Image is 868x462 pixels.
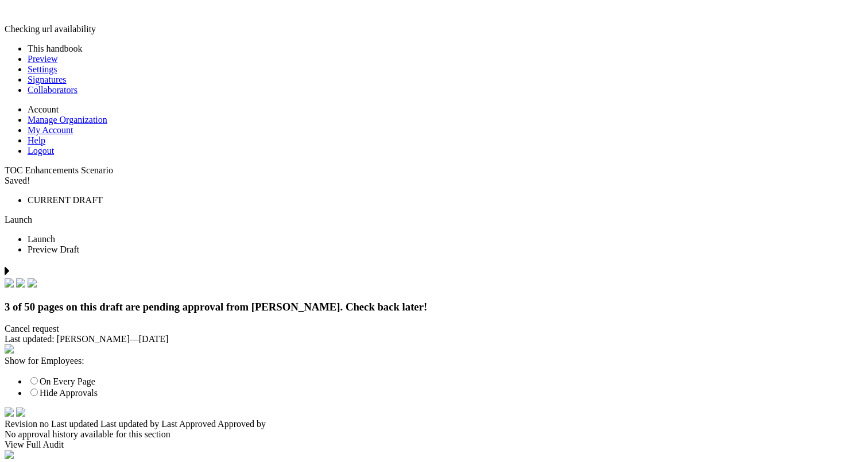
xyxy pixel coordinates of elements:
[28,54,57,64] a: Preview
[139,334,169,344] span: [DATE]
[66,301,427,313] span: on this draft are pending approval from [PERSON_NAME]. Check back later!
[28,195,103,205] span: CURRENT DRAFT
[5,419,49,429] span: Revision no
[28,125,73,135] a: My Account
[28,244,79,254] span: Preview Draft
[5,344,14,354] img: eye_approvals.svg
[218,419,266,429] span: Approved by
[5,440,863,450] div: View Full Audit
[5,407,14,417] img: time.svg
[28,234,55,244] span: Launch
[100,419,159,429] span: Last updated by
[28,388,98,398] label: Hide Approvals
[5,176,30,185] span: Saved!
[161,419,216,429] span: Last Approved
[16,407,25,417] img: arrow-down-white.svg
[28,64,57,74] a: Settings
[5,165,113,175] span: TOC Enhancements Scenario
[28,278,37,288] img: check.svg
[28,146,54,156] a: Logout
[28,75,67,84] a: Signatures
[5,356,84,366] span: Show for Employees:
[5,429,170,439] span: No approval history available for this section
[57,334,130,344] span: [PERSON_NAME]
[5,334,863,344] div: —
[30,377,38,385] input: On Every Page
[5,24,96,34] span: Checking url availability
[30,389,38,396] input: Hide Approvals
[5,278,14,288] img: check.svg
[5,334,55,344] span: Last updated:
[28,135,45,145] a: Help
[5,301,63,313] span: 3 of 50 pages
[28,376,95,386] label: On Every Page
[28,85,77,95] a: Collaborators
[51,419,98,429] span: Last updated
[5,450,14,459] img: approvals_airmason.svg
[28,44,863,54] li: This handbook
[28,115,107,125] a: Manage Organization
[5,215,32,224] a: Launch
[5,324,59,333] span: Cancel request
[28,104,863,115] li: Account
[16,278,25,288] img: check.svg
